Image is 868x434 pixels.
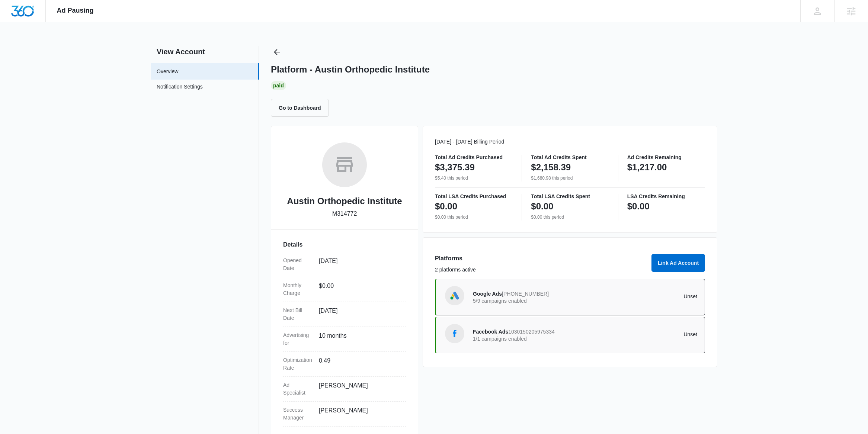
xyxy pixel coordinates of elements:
[508,329,555,335] span: 1030150205975334
[271,64,430,75] h1: Platform - Austin Orthopedic Institute
[531,155,609,160] p: Total Ad Credits Spent
[271,99,329,117] button: Go to Dashboard
[283,240,406,249] h3: Details
[283,406,313,422] dt: Success Manager
[449,290,460,301] img: Google Ads
[283,377,406,402] div: Ad Specialist[PERSON_NAME]
[157,68,178,75] a: Overview
[435,194,513,199] p: Total LSA Credits Purchased
[627,155,705,160] p: Ad Credits Remaining
[332,209,357,218] p: M314772
[473,329,508,335] span: Facebook Ads
[531,214,609,221] p: $0.00 this period
[435,155,513,160] p: Total Ad Credits Purchased
[473,291,502,297] span: Google Ads
[283,402,406,427] div: Success Manager[PERSON_NAME]
[319,356,400,372] dd: 0.49
[57,7,94,15] span: Ad Pausing
[531,200,553,212] p: $0.00
[319,257,400,272] dd: [DATE]
[435,161,475,173] p: $3,375.39
[283,282,313,297] dt: Monthly Charge
[531,175,609,181] p: $1,680.98 this period
[271,105,333,111] a: Go to Dashboard
[157,83,203,93] a: Notification Settings
[319,306,400,322] dd: [DATE]
[435,214,513,221] p: $0.00 this period
[435,138,705,146] p: [DATE] - [DATE] Billing Period
[435,317,705,353] a: Facebook AdsFacebook Ads10301502059753341/1 campaigns enabledUnset
[435,279,705,315] a: Google AdsGoogle Ads[PHONE_NUMBER]5/9 campaigns enabledUnset
[271,81,286,90] div: Paid
[435,266,647,274] p: 2 platforms active
[585,294,698,299] p: Unset
[502,291,549,297] span: [PHONE_NUMBER]
[531,161,571,173] p: $2,158.39
[435,200,457,212] p: $0.00
[283,302,406,327] div: Next Bill Date[DATE]
[651,254,705,272] button: Link Ad Account
[283,252,406,277] div: Opened Date[DATE]
[627,194,705,199] p: LSA Credits Remaining
[435,175,513,181] p: $5.40 this period
[473,336,585,341] p: 1/1 campaigns enabled
[283,352,406,377] div: Optimization Rate0.49
[283,327,406,352] div: Advertising for10 months
[283,306,313,322] dt: Next Bill Date
[283,331,313,347] dt: Advertising for
[283,257,313,272] dt: Opened Date
[585,332,698,337] p: Unset
[473,298,585,303] p: 5/9 campaigns enabled
[449,328,460,339] img: Facebook Ads
[319,282,400,297] dd: $0.00
[271,46,283,58] button: Back
[319,331,400,347] dd: 10 months
[319,406,400,422] dd: [PERSON_NAME]
[531,194,609,199] p: Total LSA Credits Spent
[151,46,259,57] h2: View Account
[283,277,406,302] div: Monthly Charge$0.00
[435,254,647,263] h3: Platforms
[283,356,313,372] dt: Optimization Rate
[283,381,313,397] dt: Ad Specialist
[319,381,400,397] dd: [PERSON_NAME]
[287,195,402,208] h2: Austin Orthopedic Institute
[627,161,667,173] p: $1,217.00
[627,200,650,212] p: $0.00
